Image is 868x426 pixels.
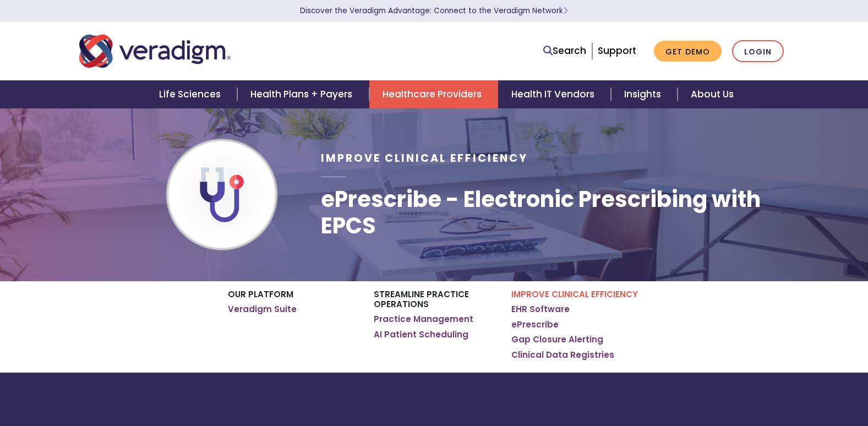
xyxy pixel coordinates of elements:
h1: ePrescribe - Electronic Prescribing with EPCS [321,186,789,239]
a: AI Patient Scheduling [374,329,468,340]
a: Healthcare Providers [369,80,498,108]
span: Learn More [563,6,568,16]
a: ePrescribe [511,319,559,330]
a: About Us [678,80,747,108]
a: Veradigm Suite [228,304,297,315]
a: Clinical Data Registries [511,349,614,361]
a: EHR Software [511,304,570,315]
a: Life Sciences [146,80,237,108]
a: Gap Closure Alerting [511,334,603,345]
a: Login [732,40,784,63]
a: Search [543,43,586,58]
a: Get Demo [654,41,722,62]
a: Insights [611,80,678,108]
a: Practice Management [374,314,473,325]
a: Health Plans + Payers [237,80,369,108]
a: Health IT Vendors [498,80,611,108]
a: Support [598,44,636,57]
img: Veradigm logo [79,33,231,69]
span: Improve Clinical Efficiency [321,151,528,166]
a: Discover the Veradigm Advantage: Connect to the Veradigm NetworkLearn More [300,6,568,16]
